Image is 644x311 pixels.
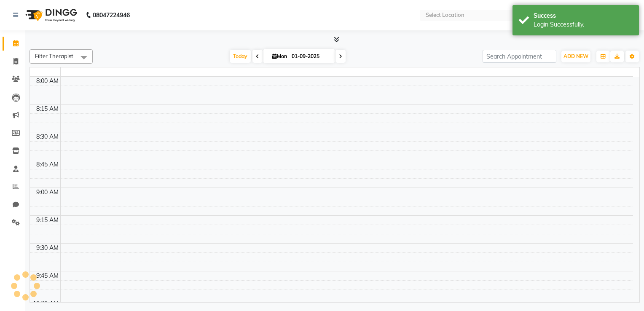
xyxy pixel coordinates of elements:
div: 8:15 AM [35,105,60,113]
span: Today [230,50,251,63]
div: 8:45 AM [35,160,60,169]
span: ADD NEW [563,53,588,59]
span: Mon [270,53,289,59]
div: 9:45 AM [35,271,60,280]
div: 9:15 AM [35,216,60,225]
div: Login Successfully. [534,20,633,29]
img: logo [21,3,79,27]
input: Search Appointment [483,50,556,63]
div: 9:00 AM [35,188,60,197]
div: Success [534,11,633,20]
button: ADD NEW [561,51,590,62]
div: 10:00 AM [31,299,60,308]
span: Filter Therapist [35,53,73,59]
div: 9:30 AM [35,244,60,252]
input: 2025-09-01 [289,50,331,63]
div: 8:00 AM [35,77,60,86]
div: 8:30 AM [35,132,60,141]
b: 08047224946 [93,3,130,27]
div: Select Location [426,11,464,19]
